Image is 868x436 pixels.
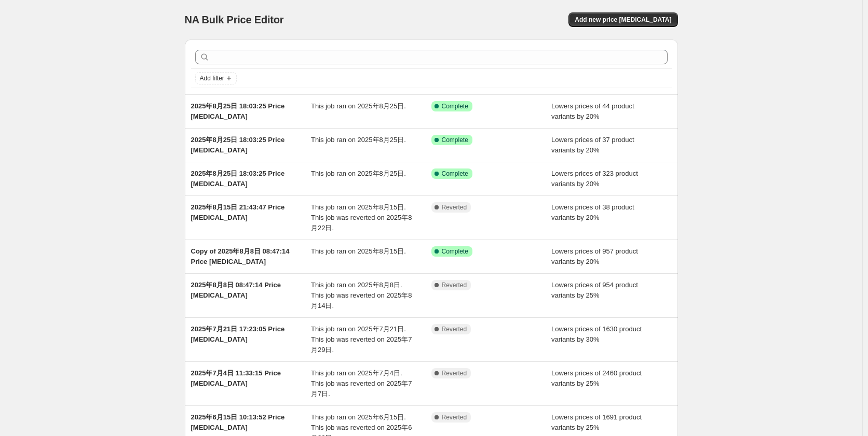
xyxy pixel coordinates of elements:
[191,325,285,343] span: 2025年7月21日 17:23:05 Price [MEDICAL_DATA]
[191,136,285,154] span: 2025年8月25日 18:03:25 Price [MEDICAL_DATA]
[311,136,406,144] span: This job ran on 2025年8月25日.
[442,369,467,377] span: Reverted
[551,170,638,188] span: Lowers prices of 323 product variants by 20%
[191,369,281,387] span: 2025年7月4日 11:33:15 Price [MEDICAL_DATA]
[442,413,467,421] span: Reverted
[191,170,285,188] span: 2025年8月25日 18:03:25 Price [MEDICAL_DATA]
[568,12,677,27] button: Add new price [MEDICAL_DATA]
[551,281,638,299] span: Lowers prices of 954 product variants by 25%
[551,102,634,120] span: Lowers prices of 44 product variants by 20%
[442,281,467,289] span: Reverted
[551,413,642,431] span: Lowers prices of 1691 product variants by 25%
[311,281,412,310] span: This job ran on 2025年8月8日. This job was reverted on 2025年8月14日.
[442,247,468,256] span: Complete
[311,369,412,398] span: This job ran on 2025年7月4日. This job was reverted on 2025年7月7日.
[551,203,634,221] span: Lowers prices of 38 product variants by 20%
[311,102,406,110] span: This job ran on 2025年8月25日.
[442,102,468,110] span: Complete
[551,247,638,265] span: Lowers prices of 957 product variants by 20%
[311,247,406,255] span: This job ran on 2025年8月15日.
[551,325,642,343] span: Lowers prices of 1630 product variants by 30%
[442,203,467,212] span: Reverted
[191,203,285,221] span: 2025年8月15日 21:43:47 Price [MEDICAL_DATA]
[191,281,281,299] span: 2025年8月8日 08:47:14 Price [MEDICAL_DATA]
[191,102,285,120] span: 2025年8月25日 18:03:25 Price [MEDICAL_DATA]
[575,16,671,24] span: Add new price [MEDICAL_DATA]
[311,325,412,354] span: This job ran on 2025年7月21日. This job was reverted on 2025年7月29日.
[442,325,467,333] span: Reverted
[195,72,237,85] button: Add filter
[311,203,412,232] span: This job ran on 2025年8月15日. This job was reverted on 2025年8月22日.
[442,170,468,178] span: Complete
[200,74,224,82] span: Add filter
[551,369,642,387] span: Lowers prices of 2460 product variants by 25%
[551,136,634,154] span: Lowers prices of 37 product variants by 20%
[191,413,285,431] span: 2025年6月15日 10:13:52 Price [MEDICAL_DATA]
[185,14,284,25] span: NA Bulk Price Editor
[191,247,290,265] span: Copy of 2025年8月8日 08:47:14 Price [MEDICAL_DATA]
[442,136,468,144] span: Complete
[311,170,406,177] span: This job ran on 2025年8月25日.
